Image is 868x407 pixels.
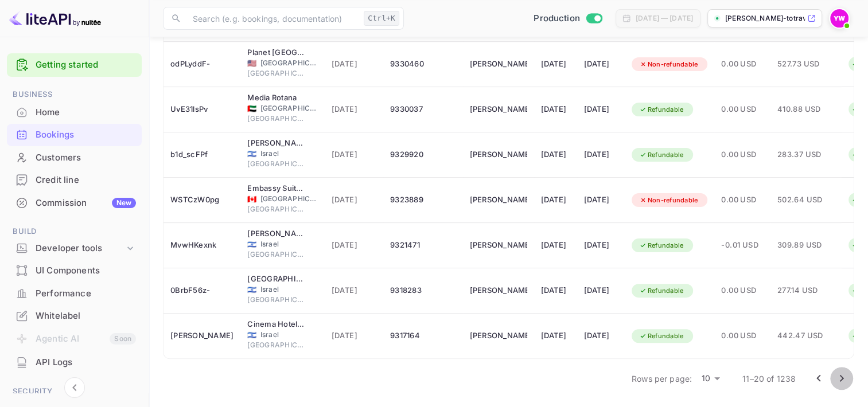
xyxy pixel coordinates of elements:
div: [DATE] [584,146,618,164]
span: [GEOGRAPHIC_DATA] [260,194,318,204]
div: Performance [7,283,142,305]
span: Israel [247,150,256,158]
a: Bookings [7,124,142,145]
a: API Logs [7,351,142,373]
div: AVI ABRAMOV [470,146,527,164]
div: DORON OMRAY [470,236,527,255]
div: 65 Hotel, Rothschild Tel Aviv - an Atlas Boutique Hotel [247,273,305,285]
span: Build [7,225,142,238]
div: UI Components [36,264,136,277]
div: Developer tools [36,242,124,255]
div: [DATE] [541,236,570,255]
div: 9317164 [390,327,456,345]
span: [GEOGRAPHIC_DATA] [247,340,305,350]
span: 502.64 USD [777,194,835,206]
span: 277.14 USD [777,284,835,297]
span: 0.00 USD [721,194,763,206]
input: Search (e.g. bookings, documentation) [186,7,359,30]
div: Credit line [36,174,136,187]
span: [GEOGRAPHIC_DATA] [260,103,318,114]
div: [DATE] [584,327,618,345]
div: Refundable [632,103,691,117]
span: Israel [260,239,318,249]
div: [DATE] [541,327,570,345]
a: Home [7,101,142,123]
span: [DATE] [332,148,377,161]
div: AMIT GILBOA [470,191,527,209]
div: [DATE] — [DATE] [636,13,693,24]
span: [GEOGRAPHIC_DATA] [247,114,305,124]
div: Customers [7,147,142,169]
span: Israel [247,331,256,339]
button: Collapse navigation [64,377,85,398]
a: Getting started [36,58,136,72]
div: 9330460 [390,55,456,73]
span: Israel [260,148,318,159]
span: 442.47 USD [777,330,835,342]
div: [PERSON_NAME] [170,327,233,345]
div: odPLyddF- [170,55,233,73]
span: [GEOGRAPHIC_DATA] [247,68,305,79]
div: [DATE] [541,55,570,73]
div: 9321471 [390,236,456,255]
span: [DATE] [332,284,377,297]
div: Ctrl+K [364,11,399,26]
div: Refundable [632,329,691,343]
span: Israel [260,284,318,295]
a: UI Components [7,260,142,281]
span: Israel [247,286,256,293]
span: 283.37 USD [777,148,835,161]
div: Planet Hollywood Resort & Casino [247,47,305,58]
div: Home [36,106,136,119]
div: [DATE] [584,191,618,209]
a: CommissionNew [7,192,142,213]
span: 527.73 USD [777,58,835,71]
div: Cinema Hotel - an Atlas Boutique Hotel [247,319,305,330]
span: [GEOGRAPHIC_DATA] [247,295,305,305]
div: [DATE] [541,191,570,209]
button: Go to next page [830,367,853,390]
div: Customers [36,151,136,165]
div: New [112,198,136,208]
span: [DATE] [332,330,377,342]
button: Go to previous page [807,367,830,390]
div: [DATE] [584,100,618,119]
div: UI Components [7,260,142,282]
span: [DATE] [332,103,377,116]
span: Security [7,385,142,398]
div: API Logs [7,351,142,374]
span: 0.00 USD [721,284,763,297]
div: MvwHKexnk [170,236,233,255]
div: Bookings [36,128,136,142]
span: [DATE] [332,239,377,252]
span: Canada [247,195,256,203]
div: Embassy Suites by Hilton Niagara Falls Fallsview [247,183,305,194]
img: Yahav Winkler [830,9,848,28]
div: Refundable [632,284,691,298]
span: [GEOGRAPHIC_DATA] [247,249,305,260]
div: Home [7,101,142,124]
div: Bookings [7,124,142,146]
span: 0.00 USD [721,148,763,161]
div: DAVID LEVY [470,281,527,300]
div: [DATE] [584,55,618,73]
span: [GEOGRAPHIC_DATA] [260,58,318,68]
div: CommissionNew [7,192,142,214]
div: 9330037 [390,100,456,119]
span: Israel [260,330,318,340]
p: Rows per page: [632,373,692,385]
div: Leonardo Jerusalem [247,228,305,240]
div: 9323889 [390,191,456,209]
span: Production [534,12,580,25]
div: 10 [696,370,724,387]
div: Credit line [7,169,142,191]
div: Performance [36,287,136,300]
span: [GEOGRAPHIC_DATA] [247,159,305,169]
div: Whitelabel [7,305,142,327]
span: 0.00 USD [721,330,763,342]
a: Performance [7,283,142,304]
div: Getting started [7,53,142,77]
p: 11–20 of 1238 [742,373,796,385]
div: Whitelabel [36,310,136,323]
div: Refundable [632,238,691,253]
